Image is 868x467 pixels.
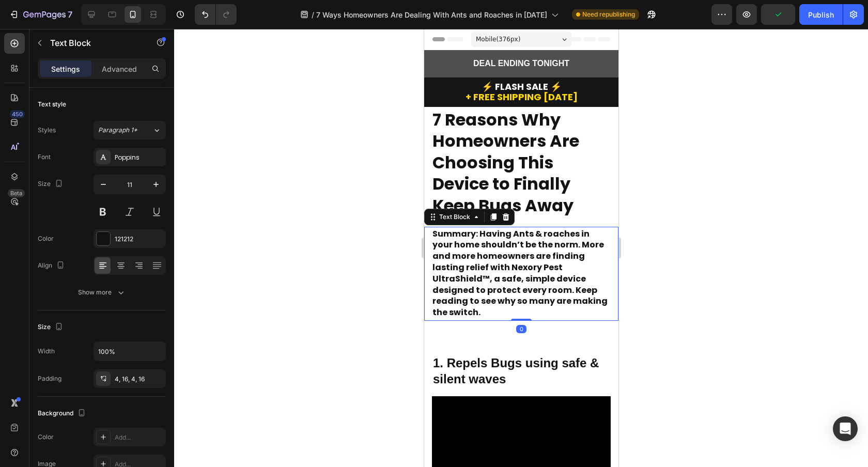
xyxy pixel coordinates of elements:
div: Text style [38,100,66,109]
div: Font [38,152,51,162]
div: Align [38,259,67,273]
p: Text Block [50,37,138,49]
p: Advanced [102,64,137,74]
span: / [312,9,314,20]
div: Add... [115,433,163,442]
button: Paragraph 1* [94,121,166,139]
p: Settings [51,64,80,74]
div: Poppins [115,153,163,162]
div: Publish [808,9,834,20]
div: 4, 16, 4, 16 [115,375,163,384]
div: Styles [38,126,56,135]
span: Need republishing [582,10,635,19]
span: 7 Ways Homeowners Are Dealing With Ants and Roaches in [DATE] [316,9,547,20]
div: Size [38,320,65,334]
div: Background [38,407,88,421]
div: 121212 [115,235,163,244]
button: 7 [4,4,77,25]
button: Show more [38,283,166,302]
div: Padding [38,374,61,383]
div: Beta [8,189,25,197]
div: Width [38,347,55,356]
button: Publish [799,4,843,25]
div: Color [38,234,54,243]
iframe: Design area [424,29,618,467]
div: Open Intercom Messenger [833,416,858,441]
div: 450 [10,110,25,118]
div: Undo/Redo [195,4,237,25]
div: Size [38,177,65,191]
p: 7 [68,8,72,21]
span: Paragraph 1* [98,126,137,135]
input: Auto [94,342,165,361]
div: Color [38,432,54,442]
div: Show more [78,287,126,298]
